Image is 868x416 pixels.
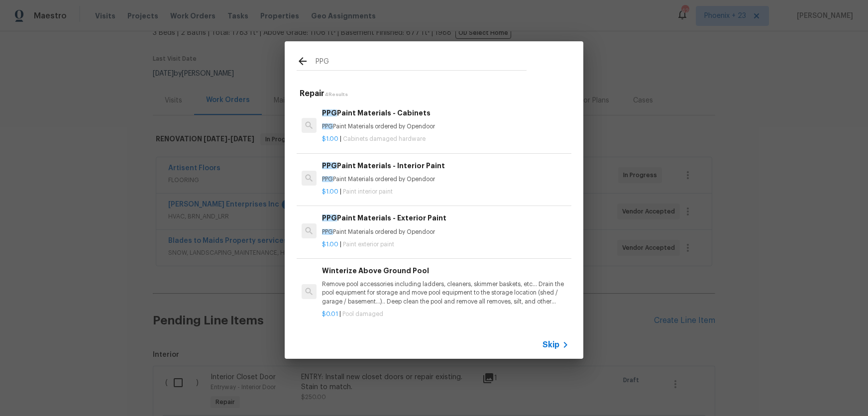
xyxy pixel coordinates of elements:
[322,311,338,317] span: $0.01
[322,229,333,235] span: PPG
[322,240,569,249] p: |
[322,188,569,196] p: |
[322,162,337,169] span: PPG
[322,228,569,236] p: Paint Materials ordered by Opendoor
[343,189,393,195] span: Paint interior paint
[322,122,569,131] p: Paint Materials ordered by Opendoor
[342,311,383,317] span: Pool damaged
[322,310,569,318] p: |
[322,107,569,118] h6: Paint Materials - Cabinets
[325,92,348,97] span: 4 Results
[322,189,338,195] span: $1.00
[300,89,571,99] h5: Repair
[322,175,569,184] p: Paint Materials ordered by Opendoor
[316,55,527,70] input: Search issues or repairs
[322,241,338,247] span: $1.00
[343,241,394,247] span: Paint exterior paint
[343,136,426,142] span: Cabinets damaged hardware
[322,212,569,223] h6: Paint Materials - Exterior Paint
[322,280,569,306] p: Remove pool accessories including ladders, cleaners, skimmer baskets, etc… Drain the pool equipme...
[322,135,569,143] p: |
[322,136,338,142] span: $1.00
[322,160,569,171] h6: Paint Materials - Interior Paint
[322,176,333,182] span: PPG
[322,109,337,116] span: PPG
[322,265,569,276] h6: Winterize Above Ground Pool
[322,123,333,129] span: PPG
[322,214,337,221] span: PPG
[542,340,559,350] span: Skip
